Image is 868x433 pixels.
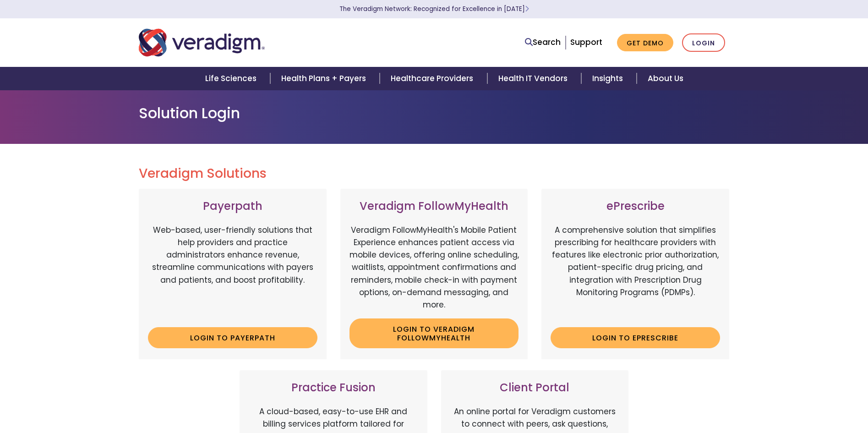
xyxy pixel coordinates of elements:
a: Health IT Vendors [487,67,581,90]
a: Get Demo [617,34,673,52]
a: Login [682,33,725,52]
p: Veradigm FollowMyHealth's Mobile Patient Experience enhances patient access via mobile devices, o... [349,224,519,311]
h3: Client Portal [450,381,620,395]
img: Veradigm logo [139,27,265,58]
h2: Veradigm Solutions [139,166,730,181]
h1: Solution Login [139,104,730,122]
h3: ePrescribe [551,200,720,213]
a: Health Plans + Payers [270,67,380,90]
a: About Us [637,67,694,90]
a: Support [570,37,602,48]
p: Web-based, user-friendly solutions that help providers and practice administrators enhance revenu... [148,224,317,320]
a: Login to ePrescribe [551,327,720,348]
p: A comprehensive solution that simplifies prescribing for healthcare providers with features like ... [551,224,720,320]
a: Life Sciences [194,67,270,90]
a: Healthcare Providers [380,67,487,90]
span: Learn More [525,5,529,13]
a: Login to Payerpath [148,327,317,348]
a: Insights [581,67,637,90]
h3: Payerpath [148,200,317,213]
a: The Veradigm Network: Recognized for Excellence in [DATE]Learn More [339,5,529,13]
a: Search [525,36,561,49]
h3: Veradigm FollowMyHealth [349,200,519,213]
a: Login to Veradigm FollowMyHealth [349,318,519,348]
h3: Practice Fusion [249,381,418,395]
